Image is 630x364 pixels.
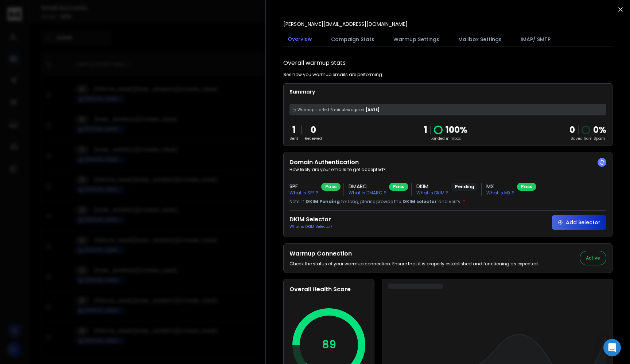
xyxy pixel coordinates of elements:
span: DKIM selector [402,199,437,205]
p: 89 [322,338,336,351]
button: Warmup Settings [389,31,444,47]
div: Pending [451,183,478,191]
div: Open Intercom Messenger [603,339,621,356]
p: 0 [305,124,322,136]
div: [DATE] [289,104,606,115]
h2: Domain Authentication [289,158,606,167]
button: Active [580,251,606,265]
p: Sent [289,136,298,141]
h2: Overall Health Score [289,285,368,294]
p: 1 [424,124,427,136]
p: How likely are your emails to get accepted? [289,167,606,173]
h2: Warmup Connection [289,249,539,258]
p: 0 % [593,124,606,136]
p: Saved from Spam [569,136,606,141]
p: Note: If for long, please provide the and verify. [289,199,606,205]
button: Add Selector [552,215,606,230]
p: What is DMARC ? [349,190,386,196]
p: What is SPF ? [289,190,318,196]
p: What is DKIM Selector? [289,224,332,229]
span: DKIM Pending [306,199,340,205]
h3: DKIM [416,183,448,190]
p: Check the status of your warmup connection. Ensure that it is properly established and functionin... [289,261,539,267]
button: Mailbox Settings [454,31,506,47]
p: Summary [289,88,606,95]
p: 1 [289,124,298,136]
h1: Overall warmup stats [283,59,346,67]
button: Campaign Stats [327,31,379,47]
p: 100 % [446,124,467,136]
span: Warmup started 6 minutes ago on [297,107,364,112]
h3: SPF [289,183,318,190]
p: What is DKIM ? [416,190,448,196]
p: Landed in Inbox [424,136,467,141]
p: What is MX ? [486,190,514,196]
p: [PERSON_NAME][EMAIL_ADDRESS][DOMAIN_NAME] [283,20,408,28]
h3: MX [486,183,514,190]
button: IMAP/ SMTP [516,31,555,47]
h3: DMARC [349,183,386,190]
strong: 0 [569,124,575,136]
button: Overview [283,31,316,48]
div: Pass [321,183,341,191]
h2: DKIM Selector [289,215,332,224]
div: Pass [517,183,536,191]
p: See how you warmup emails are performing [283,72,382,78]
p: Received [305,136,322,141]
div: Pass [389,183,408,191]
